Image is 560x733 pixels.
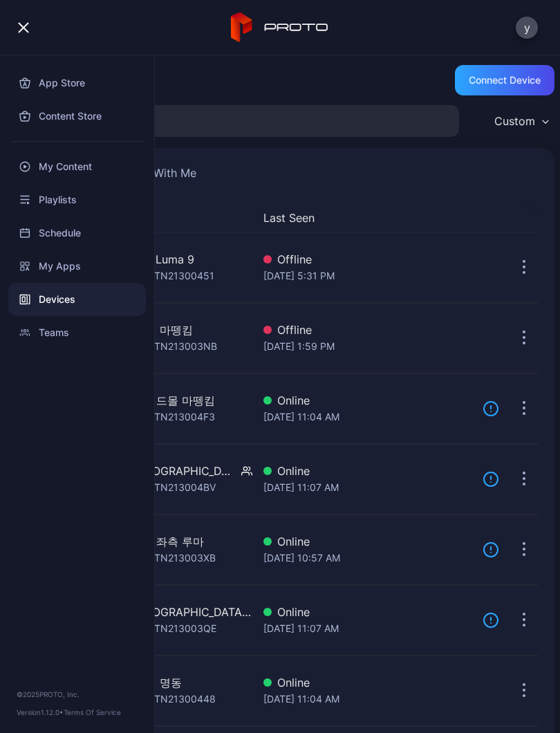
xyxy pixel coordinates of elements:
div: [DATE] 11:07 AM [263,620,472,637]
div: SID: BTTN213004F3 [123,409,215,425]
a: Schedule [8,216,146,250]
a: Devices [8,283,146,316]
div: SID: BTTN21300448 [123,691,216,707]
div: Offline [263,322,472,338]
button: Custom [487,105,554,137]
a: My Apps [8,250,146,283]
div: SID: BTTN213004BV [123,479,216,496]
div: SID: BTTN213003NB [123,338,217,355]
div: Online [263,392,472,409]
div: SID: BTTN213003QE [123,620,216,637]
a: Terms Of Service [64,708,121,716]
a: Playlists [8,183,146,216]
span: Version 1.12.0 • [17,708,64,716]
div: © 2025 PROTO, Inc. [17,689,138,700]
div: SID: BTTN213003XB [123,550,216,566]
a: My Content [8,150,146,183]
button: Last Seen [263,210,466,226]
button: Connect device [455,65,554,95]
div: Online [263,604,472,620]
div: [DATE] 11:04 AM [263,691,472,707]
div: 109호 좌측 루마 [123,533,204,550]
div: [DATE] 10:57 AM [263,550,472,566]
div: 판교점 마뗑킴 [123,322,193,338]
div: 롯데월드몰 마뗑킴 [123,392,215,409]
a: Content Store [8,100,146,133]
div: SID: BTTN21300451 [123,268,214,284]
div: Online [263,533,472,550]
div: Options [510,210,538,226]
div: Proto Luma 9 [123,251,194,268]
div: Update Device [477,210,494,226]
div: Offline [263,251,472,268]
div: [DATE] 11:07 AM [263,479,472,496]
div: Custom [494,114,535,128]
div: Online [263,674,472,691]
button: Shared With Me [111,165,199,187]
a: Teams [8,316,146,349]
div: [DATE] 11:04 AM [263,409,472,425]
div: [DATE] 1:59 PM [263,338,472,355]
div: [DATE] 5:31 PM [263,268,472,284]
div: [DEMOGRAPHIC_DATA] 마뗑킴 1번장비 [123,463,236,479]
a: App Store [8,66,146,100]
div: Connect device [469,75,541,86]
div: Online [263,463,472,479]
button: y [516,17,538,39]
div: [DEMOGRAPHIC_DATA] 마뗑킴 2번장비 [123,604,252,620]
